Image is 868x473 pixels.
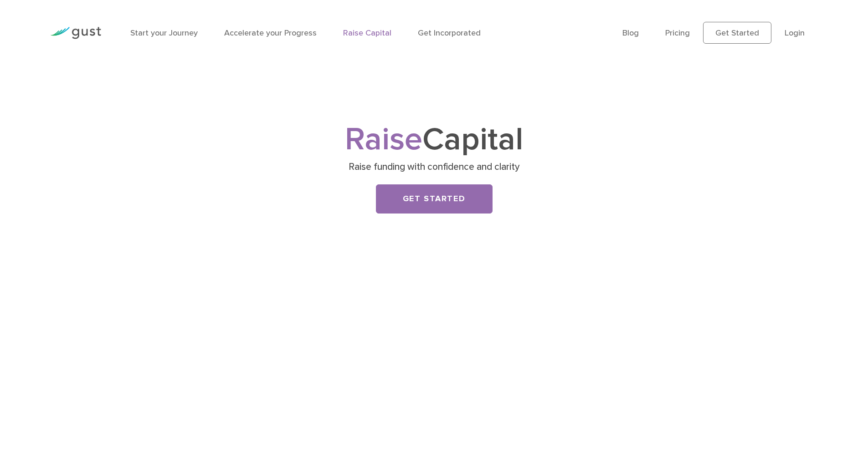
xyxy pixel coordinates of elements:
a: Accelerate your Progress [224,28,317,38]
a: Pricing [665,28,690,38]
span: Raise [345,120,422,158]
a: Blog [622,28,639,38]
a: Get Incorporated [418,28,481,38]
p: Raise funding with confidence and clarity [257,161,611,173]
a: Start your Journey [130,28,198,38]
a: Get Started [703,22,771,44]
h1: Capital [254,125,614,154]
a: Raise Capital [343,28,391,38]
img: Gust Logo [50,27,101,39]
a: Get Started [376,184,493,214]
a: Login [785,28,805,38]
